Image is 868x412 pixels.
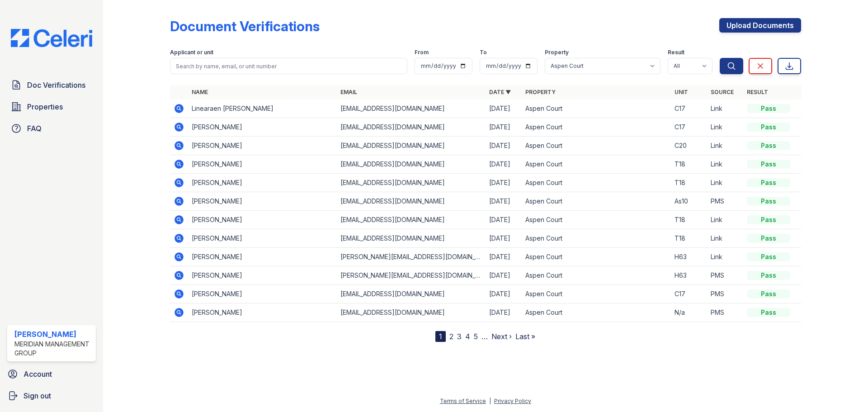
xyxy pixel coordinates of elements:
[170,49,213,56] label: Applicant or unit
[515,332,535,341] a: Last »
[4,365,99,383] a: Account
[7,119,96,137] a: FAQ
[707,137,743,155] td: Link
[525,89,556,95] a: Property
[449,332,453,341] a: 2
[340,89,357,95] a: Email
[707,285,743,303] td: PMS
[747,271,790,280] div: Pass
[522,285,670,303] td: Aspen Court
[188,303,337,322] td: [PERSON_NAME]
[337,155,486,174] td: [EMAIL_ADDRESS][DOMAIN_NAME]
[465,332,470,341] a: 4
[337,229,486,248] td: [EMAIL_ADDRESS][DOMAIN_NAME]
[707,118,743,137] td: Link
[489,89,511,95] a: Date ▼
[747,197,790,206] div: Pass
[671,303,707,322] td: N/a
[337,174,486,192] td: [EMAIL_ADDRESS][DOMAIN_NAME]
[707,303,743,322] td: PMS
[522,155,670,174] td: Aspen Court
[24,390,51,401] span: Sign out
[14,340,92,358] div: Meridian Management Group
[188,192,337,211] td: [PERSON_NAME]
[671,229,707,248] td: T18
[707,266,743,285] td: PMS
[522,266,670,285] td: Aspen Court
[747,289,790,298] div: Pass
[481,331,488,342] span: …
[188,248,337,266] td: [PERSON_NAME]
[671,118,707,137] td: C17
[747,123,790,132] div: Pass
[522,211,670,229] td: Aspen Court
[707,248,743,266] td: Link
[707,229,743,248] td: Link
[747,308,790,317] div: Pass
[337,285,486,303] td: [EMAIL_ADDRESS][DOMAIN_NAME]
[337,192,486,211] td: [EMAIL_ADDRESS][DOMAIN_NAME]
[457,332,462,341] a: 3
[486,192,522,211] td: [DATE]
[671,211,707,229] td: T18
[27,101,63,112] span: Properties
[337,248,486,266] td: [PERSON_NAME][EMAIL_ADDRESS][DOMAIN_NAME]
[188,99,337,118] td: Linearaen [PERSON_NAME]
[486,211,522,229] td: [DATE]
[671,248,707,266] td: H63
[711,89,734,95] a: Source
[337,99,486,118] td: [EMAIL_ADDRESS][DOMAIN_NAME]
[522,137,670,155] td: Aspen Court
[188,174,337,192] td: [PERSON_NAME]
[707,211,743,229] td: Link
[188,118,337,137] td: [PERSON_NAME]
[747,89,768,95] a: Result
[522,248,670,266] td: Aspen Court
[522,174,670,192] td: Aspen Court
[486,285,522,303] td: [DATE]
[494,398,531,404] a: Privacy Policy
[337,137,486,155] td: [EMAIL_ADDRESS][DOMAIN_NAME]
[188,285,337,303] td: [PERSON_NAME]
[747,141,790,150] div: Pass
[474,332,478,341] a: 5
[486,266,522,285] td: [DATE]
[188,266,337,285] td: [PERSON_NAME]
[7,76,96,94] a: Doc Verifications
[522,99,670,118] td: Aspen Court
[522,229,670,248] td: Aspen Court
[522,118,670,137] td: Aspen Court
[7,98,96,116] a: Properties
[337,118,486,137] td: [EMAIL_ADDRESS][DOMAIN_NAME]
[480,49,487,56] label: To
[170,18,320,34] div: Document Verifications
[27,123,42,134] span: FAQ
[675,89,688,95] a: Unit
[188,155,337,174] td: [PERSON_NAME]
[486,137,522,155] td: [DATE]
[671,192,707,211] td: As10
[188,137,337,155] td: [PERSON_NAME]
[486,248,522,266] td: [DATE]
[435,331,446,342] div: 1
[707,174,743,192] td: Link
[188,229,337,248] td: [PERSON_NAME]
[170,58,407,74] input: Search by name, email, or unit number
[415,49,429,56] label: From
[668,49,684,56] label: Result
[747,178,790,187] div: Pass
[671,174,707,192] td: T18
[489,398,491,404] div: |
[747,234,790,243] div: Pass
[486,229,522,248] td: [DATE]
[707,99,743,118] td: Link
[14,329,92,340] div: [PERSON_NAME]
[486,99,522,118] td: [DATE]
[337,266,486,285] td: [PERSON_NAME][EMAIL_ADDRESS][DOMAIN_NAME]
[192,89,208,95] a: Name
[707,192,743,211] td: PMS
[747,252,790,261] div: Pass
[24,369,52,379] span: Account
[719,18,801,33] a: Upload Documents
[671,266,707,285] td: H63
